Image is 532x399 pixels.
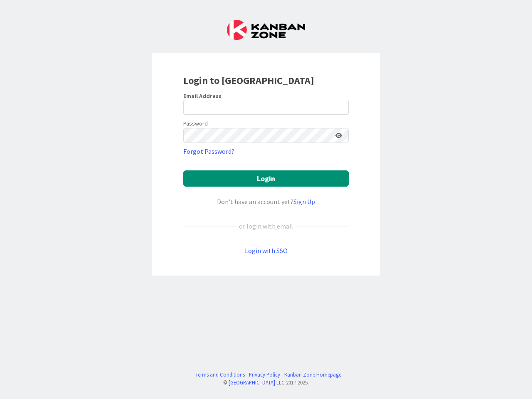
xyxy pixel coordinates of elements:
div: © LLC 2017- 2025 . [191,379,341,387]
a: Sign Up [293,197,315,206]
a: Terms and Conditions [195,371,245,379]
label: Email Address [183,92,222,100]
a: [GEOGRAPHIC_DATA] [229,379,275,386]
a: Privacy Policy [249,371,280,379]
button: Login [183,170,349,187]
a: Kanban Zone Homepage [284,371,341,379]
div: or login with email [237,221,295,231]
div: Don’t have an account yet? [183,197,349,207]
img: Kanban Zone [227,20,305,40]
label: Password [183,119,208,128]
b: Login to [GEOGRAPHIC_DATA] [183,74,314,87]
a: Forgot Password? [183,146,234,156]
a: Login with SSO [245,246,288,255]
